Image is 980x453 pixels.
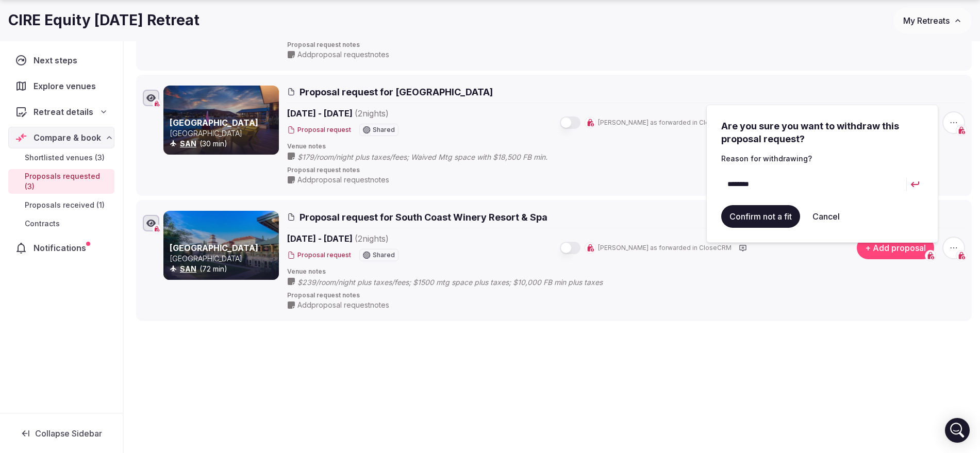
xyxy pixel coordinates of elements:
span: Notifications [34,242,90,254]
button: + Add proposal [857,237,934,259]
span: Retreat details [34,106,93,118]
span: Shared [373,252,395,258]
button: My Retreats [893,8,972,33]
a: Proposals requested (3) [8,169,114,194]
span: Compare & book [34,131,101,144]
a: SAN [180,139,196,148]
span: $239/room/night plus taxes/fees; $1500 mtg space plus taxes; $10,000 FB min plus taxes [297,277,623,288]
span: Proposal request for South Coast Winery Resort & Spa [300,211,547,224]
button: Collapse Sidebar [8,422,114,445]
a: SAN [180,264,196,273]
a: [GEOGRAPHIC_DATA] [170,118,258,128]
span: My Retreats [903,15,950,26]
span: [DATE] - [DATE] [287,107,469,120]
p: [GEOGRAPHIC_DATA] [170,128,277,139]
h3: Are you sure you want to withdraw this proposal request? [721,120,923,145]
div: (72 min) [170,264,277,274]
span: ( 2 night s ) [355,108,389,119]
span: Add proposal request notes [297,300,389,310]
span: Collapse Sidebar [35,428,102,439]
a: Explore venues [8,75,114,97]
span: Proposal request notes [287,291,965,300]
span: [DATE] - [DATE] [287,232,469,245]
span: Proposals requested (3) [25,171,110,192]
h1: CIRE Equity [DATE] Retreat [8,10,200,30]
span: Contracts [25,219,60,229]
span: Proposal request notes [287,41,965,49]
a: Shortlisted venues (3) [8,150,114,165]
span: [PERSON_NAME] as forwarded in CloseCRM [598,244,732,253]
div: Open Intercom Messenger [945,418,970,443]
span: Proposal request notes [287,166,965,175]
a: [GEOGRAPHIC_DATA] [170,243,258,253]
a: Contracts [8,216,114,231]
span: Add proposal request notes [297,49,389,60]
a: Proposals received (1) [8,198,114,212]
span: Venue notes [287,267,965,276]
span: Shared [373,127,395,133]
button: Proposal request [287,126,351,135]
p: [GEOGRAPHIC_DATA] [170,254,277,264]
span: Venue notes [287,142,965,151]
span: [PERSON_NAME] as forwarded in CloseCRM [598,119,732,127]
span: Next steps [34,54,81,66]
span: $179/room/night plus taxes/fees; Waived Mtg space with $18,500 FB min. [297,152,568,162]
span: Proposal request for [GEOGRAPHIC_DATA] [300,86,493,98]
span: Explore venues [34,80,100,92]
span: Add proposal request notes [297,175,389,185]
button: Cancel [804,205,848,228]
a: Next steps [8,49,114,71]
span: Proposals received (1) [25,200,105,210]
span: ( 2 night s ) [355,233,389,244]
p: Reason for withdrawing? [721,154,923,164]
span: Shortlisted venues (3) [25,153,105,163]
a: Notifications [8,237,114,259]
button: Proposal request [287,251,351,260]
button: SAN [180,139,196,149]
button: Confirm not a fit [721,205,800,228]
button: SAN [180,264,196,274]
div: (30 min) [170,139,277,149]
